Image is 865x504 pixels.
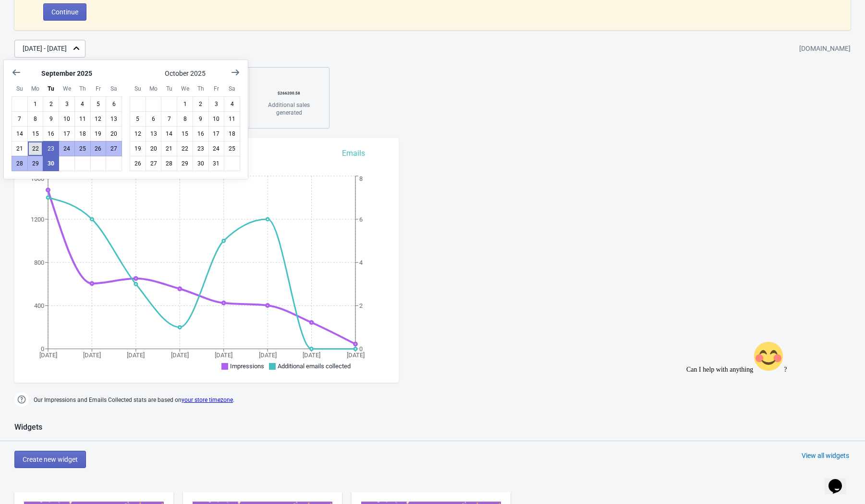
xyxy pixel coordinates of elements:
button: September 24 2025 [59,141,75,156]
tspan: [DATE] [171,352,189,359]
button: September 27 2025 [106,141,122,156]
button: September 26 2025 [90,141,107,156]
button: October 25 2025 [224,141,240,156]
button: October 8 2025 [177,111,193,127]
button: September 6 2025 [106,96,122,112]
tspan: [DATE] [347,352,365,359]
button: Today September 30 2025 [43,156,59,171]
button: October 20 2025 [146,141,162,156]
button: October 12 2025 [130,126,146,141]
button: Continue [43,3,86,21]
button: October 11 2025 [224,111,240,127]
tspan: [DATE] [39,352,57,359]
a: your store timezone [182,397,233,403]
button: October 3 2025 [208,96,225,112]
button: September 3 2025 [59,96,75,112]
button: October 23 2025 [193,141,209,156]
div: Friday [208,81,225,97]
button: September 20 2025 [106,126,122,141]
tspan: 6 [359,216,363,223]
button: September 14 2025 [12,126,28,141]
div: Friday [90,81,107,97]
div: Monday [146,81,162,97]
tspan: 1200 [31,216,44,223]
span: Our Impressions and Emails Collected stats are based on . [34,392,234,408]
div: Wednesday [59,81,75,97]
span: Additional emails collected [278,363,351,370]
button: October 28 2025 [161,156,177,171]
button: Show next month, November 2025 [227,64,244,81]
div: Additional sales generated [259,101,318,117]
button: September 19 2025 [90,126,107,141]
div: Sunday [130,81,146,97]
div: Tuesday [161,81,177,97]
iframe: chat widget [682,337,855,461]
tspan: [DATE] [259,352,277,359]
button: September 17 2025 [59,126,75,141]
button: September 4 2025 [74,96,91,112]
div: Thursday [193,81,209,97]
tspan: 4 [359,259,363,266]
button: September 10 2025 [59,111,75,127]
button: September 25 2025 [74,141,91,156]
div: Can I help with anything😊? [4,4,177,36]
button: October 5 2025 [130,111,146,127]
span: Continue [51,8,78,16]
div: Saturday [106,81,122,97]
button: October 31 2025 [208,156,225,171]
button: October 22 2025 [177,141,193,156]
button: September 22 2025 [27,141,44,156]
div: Tuesday [43,81,59,97]
button: Create new widget [14,451,86,468]
button: October 18 2025 [224,126,240,141]
div: [DOMAIN_NAME] [799,40,851,58]
button: October 24 2025 [208,141,225,156]
button: September 5 2025 [90,96,107,112]
button: October 13 2025 [146,126,162,141]
tspan: [DATE] [303,352,320,359]
tspan: [DATE] [215,352,232,359]
tspan: 0 [359,345,363,352]
button: October 26 2025 [130,156,146,171]
button: October 15 2025 [177,126,193,141]
button: September 13 2025 [106,111,122,127]
button: October 16 2025 [193,126,209,141]
tspan: 0 [41,345,44,352]
button: September 21 2025 [12,141,28,156]
button: October 6 2025 [146,111,162,127]
button: October 21 2025 [161,141,177,156]
button: September 1 2025 [27,96,44,112]
button: October 17 2025 [208,126,225,141]
button: September 12 2025 [90,111,107,127]
div: Thursday [74,81,91,97]
button: October 29 2025 [177,156,193,171]
button: October 4 2025 [224,96,240,112]
button: Show previous month, August 2025 [8,64,25,81]
span: Impressions [230,363,264,370]
button: September 15 2025 [27,126,44,141]
tspan: 2 [359,302,363,309]
div: $ 266200.58 [259,86,318,101]
button: September 29 2025 [27,156,44,171]
img: :blush: [71,4,101,35]
tspan: 800 [34,259,44,266]
button: October 14 2025 [161,126,177,141]
tspan: [DATE] [127,352,145,359]
button: October 10 2025 [208,111,225,127]
tspan: 8 [359,175,363,182]
button: October 19 2025 [130,141,146,156]
button: October 1 2025 [177,96,193,112]
button: September 28 2025 [12,156,28,171]
iframe: chat widget [825,466,855,494]
tspan: [DATE] [83,352,101,359]
button: October 2 2025 [193,96,209,112]
button: October 7 2025 [161,111,177,127]
button: September 18 2025 [74,126,91,141]
tspan: 400 [34,302,44,309]
button: October 30 2025 [193,156,209,171]
button: September 8 2025 [27,111,44,127]
div: Wednesday [177,81,193,97]
button: September 11 2025 [74,111,91,127]
button: September 23 2025 [43,141,59,156]
span: Can I help with anything ? [4,29,104,36]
